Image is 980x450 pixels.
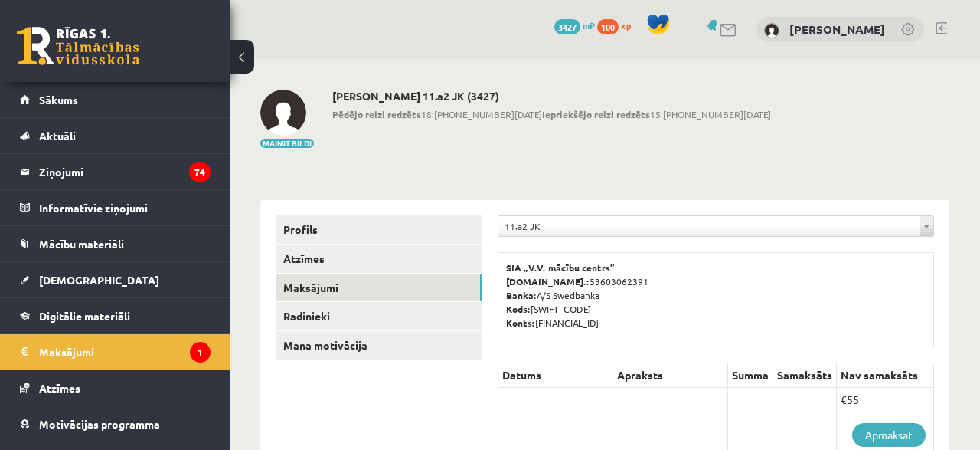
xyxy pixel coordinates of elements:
a: Rīgas 1. Tālmācības vidusskola [17,27,139,65]
th: Nav samaksāts [837,363,934,388]
a: 3427 mP [554,19,595,31]
span: xp [621,19,631,31]
a: Radinieki [276,302,482,330]
b: Iepriekšējo reizi redzēts [542,108,650,120]
a: Informatīvie ziņojumi [20,190,211,225]
legend: Maksājumi [39,334,211,370]
b: [DOMAIN_NAME].: [506,275,590,287]
th: Datums [498,363,613,388]
legend: Informatīvie ziņojumi [39,190,211,225]
a: Atzīmes [276,245,482,273]
a: Mācību materiāli [20,226,211,261]
span: 100 [597,19,619,34]
a: Motivācijas programma [20,406,211,442]
b: Banka: [506,289,537,301]
a: [DEMOGRAPHIC_DATA] [20,262,211,297]
a: Mana motivācija [276,331,482,360]
img: Gvenda Liepiņa [764,23,779,38]
th: Apraksts [613,363,728,388]
span: 11.a2 JK [505,216,913,236]
h2: [PERSON_NAME] 11.a2 JK (3427) [332,90,771,103]
th: Samaksāts [773,363,837,388]
span: Sākums [39,93,78,107]
span: 3427 [554,19,580,34]
a: Digitālie materiāli [20,298,211,333]
b: SIA „V.V. mācību centrs” [506,261,616,274]
img: Gvenda Liepiņa [260,90,306,136]
legend: Ziņojumi [39,154,211,189]
span: 18:[PHONE_NUMBER][DATE] 15:[PHONE_NUMBER][DATE] [332,107,771,121]
a: [PERSON_NAME] [789,21,885,37]
i: 74 [189,162,211,182]
span: Motivācijas programma [39,417,160,431]
span: Mācību materiāli [39,237,124,251]
a: Ziņojumi74 [20,154,211,189]
a: Maksājumi1 [20,334,211,370]
span: Atzīmes [39,381,80,395]
a: Sākums [20,82,211,117]
span: [DEMOGRAPHIC_DATA] [39,273,159,287]
b: Kods: [506,303,531,315]
b: Konts: [506,317,535,329]
th: Summa [728,363,773,388]
a: 100 xp [597,19,639,31]
a: Apmaksāt [852,423,926,447]
a: Atzīmes [20,370,211,406]
p: 53603062391 A/S Swedbanka [SWIFT_CODE] [FINANCIAL_ID] [506,261,926,330]
span: Aktuāli [39,129,76,143]
a: Profils [276,215,482,244]
i: 1 [190,342,211,363]
a: Maksājumi [276,274,482,302]
span: Digitālie materiāli [39,309,130,323]
a: 11.a2 JK [498,216,933,236]
button: Mainīt bildi [260,139,314,148]
span: mP [583,19,595,31]
a: Aktuāli [20,118,211,153]
b: Pēdējo reizi redzēts [332,108,421,120]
